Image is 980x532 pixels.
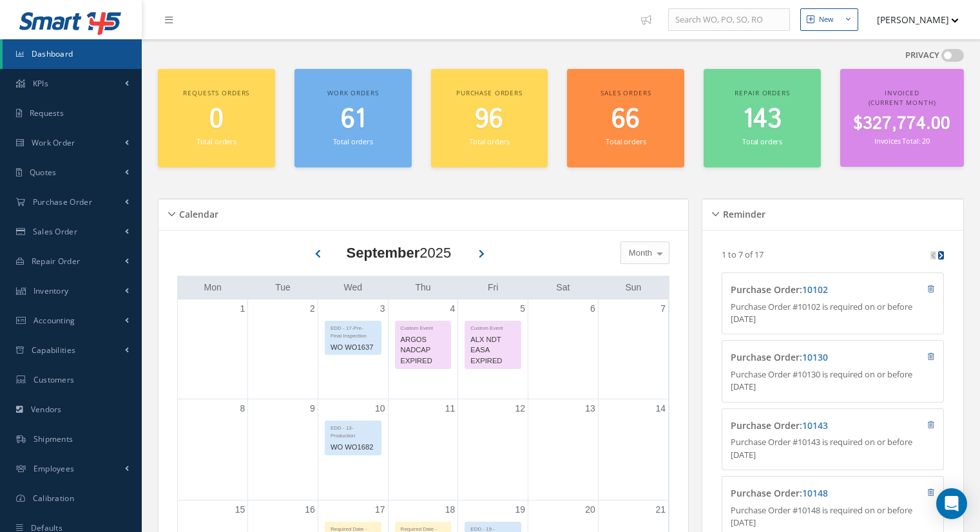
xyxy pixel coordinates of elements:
a: September 2, 2025 [307,299,318,318]
div: WO WO1682 [325,440,381,455]
td: September 11, 2025 [388,399,458,500]
td: September 4, 2025 [388,299,458,399]
b: September [347,245,420,261]
span: : [800,283,828,296]
span: 143 [743,101,782,138]
span: Customers [34,374,75,385]
a: September 17, 2025 [372,500,388,519]
a: September 7, 2025 [658,299,668,318]
td: September 1, 2025 [178,299,248,399]
a: September 16, 2025 [302,500,318,519]
a: Sales orders 66 Total orders [567,69,684,167]
span: Quotes [30,167,57,178]
td: September 10, 2025 [318,399,388,500]
div: 2025 [347,242,452,263]
a: 10148 [802,487,828,499]
div: WO WO1637 [325,340,381,355]
a: Dashboard [3,39,142,69]
a: September 1, 2025 [237,299,247,318]
a: 10102 [802,283,828,296]
div: Open Intercom Messenger [936,488,967,519]
a: Invoiced (Current Month) $327,774.00 Invoices Total: 20 [840,69,964,167]
span: Purchase Order [33,196,92,207]
h4: Purchase Order [731,352,879,363]
a: September 3, 2025 [378,299,388,318]
div: ALX NDT EASA EXPIRED [465,332,521,368]
span: Capabilities [32,345,76,356]
p: 1 to 7 of 17 [722,249,764,260]
a: Thursday [412,280,433,296]
a: Monday [201,280,224,296]
p: Purchase Order #10143 is required on or before [DATE] [731,436,935,461]
span: Invoiced [885,88,919,97]
span: 96 [475,101,503,138]
a: September 10, 2025 [372,399,388,418]
span: KPIs [33,78,48,89]
a: September 21, 2025 [653,500,668,519]
span: Work Order [32,137,75,148]
small: Total orders [333,137,373,146]
td: September 6, 2025 [528,299,599,399]
p: Purchase Order #10102 is required on or before [DATE] [731,301,935,326]
a: September 9, 2025 [307,399,318,418]
a: Work orders 61 Total orders [294,69,412,167]
span: Sales orders [600,88,651,97]
td: September 2, 2025 [248,299,318,399]
button: New [800,8,858,31]
small: Total orders [606,137,646,146]
td: September 7, 2025 [598,299,668,399]
small: Total orders [197,137,236,146]
a: September 12, 2025 [512,399,528,418]
a: Requests orders 0 Total orders [158,69,275,167]
a: Friday [485,280,501,296]
label: PRIVACY [905,49,939,62]
a: 10130 [802,351,828,363]
span: : [800,419,828,432]
h5: Reminder [719,205,765,220]
span: Requests [30,108,64,119]
a: September 19, 2025 [512,500,528,519]
span: Employees [34,463,75,474]
td: September 9, 2025 [248,399,318,500]
a: 10143 [802,419,828,432]
h5: Calendar [175,205,218,220]
a: Repair orders 143 Total orders [704,69,821,167]
span: Sales Order [33,226,77,237]
span: Calibration [33,493,74,504]
a: Purchase orders 96 Total orders [431,69,548,167]
a: Sunday [622,280,644,296]
span: 61 [341,101,365,138]
a: September 5, 2025 [517,299,528,318]
span: Dashboard [32,48,73,59]
span: 66 [611,101,640,138]
small: Invoices Total: 20 [874,136,930,146]
span: $327,774.00 [853,111,950,137]
a: September 6, 2025 [588,299,598,318]
a: September 15, 2025 [233,500,248,519]
div: New [819,14,834,25]
span: : [800,487,828,499]
span: Repair orders [735,88,789,97]
a: Saturday [553,280,572,296]
span: Month [626,247,652,260]
div: ARGOS NADCAP EXPIRED [396,332,451,368]
div: Custom Event [396,321,451,332]
span: Inventory [34,285,69,296]
a: Tuesday [273,280,293,296]
span: Purchase orders [456,88,523,97]
td: September 14, 2025 [598,399,668,500]
a: September 14, 2025 [653,399,668,418]
td: September 5, 2025 [458,299,528,399]
td: September 12, 2025 [458,399,528,500]
div: Custom Event [465,321,521,332]
span: : [800,351,828,363]
a: September 4, 2025 [448,299,458,318]
td: September 13, 2025 [528,399,599,500]
div: EDD - 17-Pre-Final Inspection [325,321,381,340]
div: EDD - 13-Production [325,421,381,440]
span: 0 [209,101,224,138]
span: Vendors [31,404,62,415]
td: September 8, 2025 [178,399,248,500]
span: (Current Month) [869,98,936,107]
h4: Purchase Order [731,285,879,296]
